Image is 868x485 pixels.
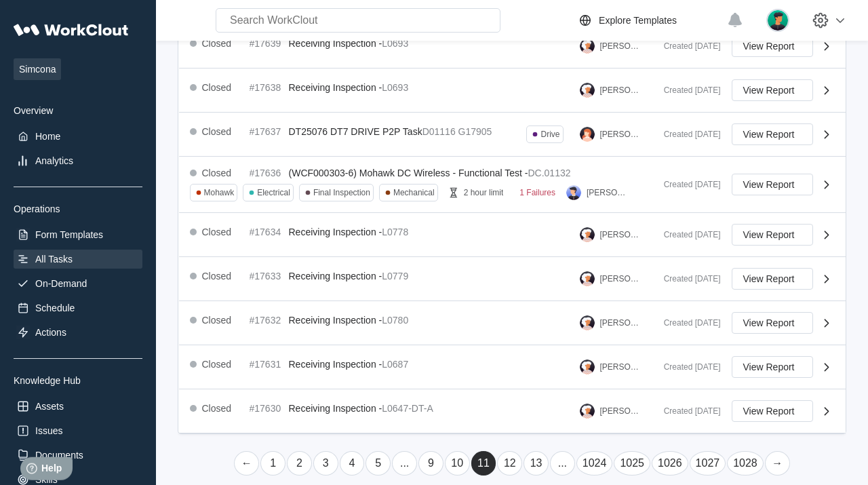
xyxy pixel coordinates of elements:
a: Closed#17638Receiving Inspection -L0693[PERSON_NAME]Created [DATE]View Report [179,69,846,113]
div: Home [35,131,60,142]
img: user-4.png [580,227,595,242]
div: Knowledge Hub [14,375,142,386]
span: View Report [743,41,795,51]
a: Closed#17632Receiving Inspection -L0780[PERSON_NAME]Created [DATE]View Report [179,301,846,345]
a: Page 12 [497,451,522,476]
div: [PERSON_NAME] [600,406,642,416]
button: View Report [732,312,813,334]
a: All Tasks [14,250,142,269]
button: View Report [732,174,813,195]
span: Receiving Inspection - [289,359,382,370]
a: On-Demand [14,274,142,293]
div: 2 hour limit [464,188,504,197]
div: Created [DATE] [653,274,721,284]
div: #17633 [250,271,283,282]
a: Closed#17634Receiving Inspection -L0778[PERSON_NAME]Created [DATE]View Report [179,213,846,257]
a: Page 4 [340,451,365,476]
div: Closed [202,271,232,282]
a: Page 1025 [614,451,650,476]
a: Page 1 [260,451,285,476]
span: View Report [743,362,795,372]
div: Final Inspection [313,188,370,197]
a: Page 13 [524,451,549,476]
div: Explore Templates [599,15,677,26]
a: Explore Templates [577,12,720,28]
span: Receiving Inspection - [289,38,382,49]
mark: L0778 [382,227,408,237]
mark: L0693 [382,82,408,93]
div: Assets [35,401,64,412]
div: Closed [202,126,232,137]
div: Created [DATE] [653,180,721,189]
span: Receiving Inspection - [289,82,382,93]
div: Operations [14,203,142,214]
div: Created [DATE] [653,406,721,416]
div: [PERSON_NAME] [600,85,642,95]
div: #17630 [250,403,283,414]
div: Created [DATE] [653,130,721,139]
div: Closed [202,82,232,93]
div: #17636 [250,168,283,178]
div: #17638 [250,82,283,93]
div: Actions [35,327,66,338]
a: Page 11 is your current page [471,451,496,476]
span: View Report [743,318,795,328]
img: user-5.png [566,185,581,200]
div: Documents [35,450,83,461]
img: user-4.png [580,39,595,54]
a: Previous page [234,451,259,476]
button: View Report [732,35,813,57]
a: Page 1024 [576,451,613,476]
div: Closed [202,315,232,326]
a: Closed#17636(WCF000303-6) Mohawk DC Wireless - Functional Test -DC.01132MohawkElectricalFinal Ins... [179,157,846,213]
a: Form Templates [14,225,142,244]
span: Receiving Inspection - [289,227,382,237]
input: Search WorkClout [216,8,500,33]
button: View Report [732,268,813,290]
span: View Report [743,85,795,95]
span: Receiving Inspection - [289,271,382,282]
a: Page 9 [418,451,443,476]
div: [PERSON_NAME] [600,230,642,239]
div: Overview [14,105,142,116]
button: View Report [732,79,813,101]
a: Home [14,127,142,146]
span: View Report [743,406,795,416]
img: user-2.png [580,127,595,142]
div: Created [DATE] [653,85,721,95]
div: Closed [202,359,232,370]
div: Mohawk [204,188,235,197]
img: user-4.png [580,271,595,286]
img: user.png [766,9,789,32]
mark: D01116 [422,126,456,137]
a: Page 1028 [727,451,764,476]
a: ... [392,451,417,476]
a: Closed#17633Receiving Inspection -L0779[PERSON_NAME]Created [DATE]View Report [179,257,846,301]
div: Created [DATE] [653,362,721,372]
span: Receiving Inspection - [289,403,382,414]
span: (WCF000303-6) Mohawk DC Wireless - Functional Test - [289,168,528,178]
mark: L0693 [382,38,408,49]
div: #17632 [250,315,283,326]
div: All Tasks [35,254,73,265]
a: Assets [14,397,142,416]
div: Closed [202,403,232,414]
div: [PERSON_NAME] [600,130,642,139]
mark: L0687 [382,359,408,370]
button: View Report [732,123,813,145]
span: Simcona [14,58,61,80]
div: Drive [540,130,559,139]
a: Page 1026 [652,451,688,476]
a: Page 1027 [690,451,726,476]
div: 1 Failures [519,188,555,197]
div: Analytics [35,155,73,166]
mark: L0780 [382,315,408,326]
a: Closed#17631Receiving Inspection -L0687[PERSON_NAME]Created [DATE]View Report [179,345,846,389]
a: ... [550,451,575,476]
img: user-4.png [580,360,595,374]
img: user-4.png [580,83,595,98]
a: Closed#17630Receiving Inspection -L0647-DT-A[PERSON_NAME]Created [DATE]View Report [179,389,846,433]
a: Page 10 [445,451,470,476]
div: On-Demand [35,278,87,289]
